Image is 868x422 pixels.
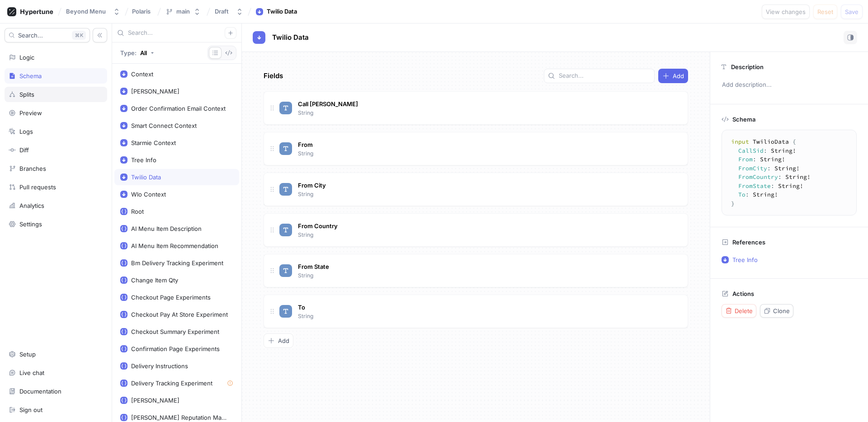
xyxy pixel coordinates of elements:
[298,150,313,158] p: String
[731,63,764,70] p: Description
[162,4,204,19] button: main
[18,33,43,38] span: Search...
[131,122,197,129] div: Smart Connect Context
[117,46,157,60] button: Type: All
[559,71,651,80] input: Search...
[19,183,56,191] div: Pull requests
[62,4,124,19] button: Beyond Menu
[272,34,309,41] span: Twilio Data
[140,50,147,56] div: All
[131,380,212,387] div: Delivery Tracking Experiment
[131,345,220,352] div: Confirmation Page Experiments
[5,384,107,399] a: Documentation
[120,50,137,56] p: Type:
[732,290,754,297] p: Actions
[19,406,42,413] div: Sign out
[19,165,46,172] div: Branches
[658,69,688,83] button: Add
[278,338,289,343] span: Add
[722,304,756,318] button: Delete
[298,263,329,270] span: From State
[264,333,293,348] button: Add
[131,259,223,267] div: Bm Delivery Tracking Experiment
[19,91,34,98] div: Splits
[131,294,211,301] div: Checkout Page Experiments
[735,308,753,314] span: Delete
[298,312,313,320] p: String
[298,231,313,239] p: String
[19,388,61,395] div: Documentation
[298,190,313,198] p: String
[766,9,806,14] span: View changes
[298,222,338,230] span: From Country
[298,141,313,148] span: From
[298,182,326,189] span: From City
[298,100,358,108] span: Call [PERSON_NAME]
[19,109,42,117] div: Preview
[66,8,106,15] div: Beyond Menu
[762,5,810,19] button: View changes
[267,7,297,16] div: Twilio Data
[845,9,859,14] span: Save
[132,8,151,14] span: Polaris
[131,70,153,78] div: Context
[298,304,305,311] span: To
[211,4,247,19] button: Draft
[131,362,188,370] div: Delivery Instructions
[131,311,228,318] div: Checkout Pay At Store Experiment
[131,208,144,215] div: Root
[131,328,219,335] div: Checkout Summary Experiment
[841,5,863,19] button: Save
[128,28,225,38] input: Search...
[131,277,178,284] div: Change Item Qty
[72,31,86,40] div: K
[726,134,853,211] textarea: input TwilioData { CallSid: String! From: String! FromCity: String! FromCountry: String! FromStat...
[131,139,176,146] div: Starmie Context
[131,105,226,112] div: Order Confirmation Email Context
[298,272,313,280] p: String
[673,73,684,79] span: Add
[215,8,229,15] div: Draft
[19,146,29,154] div: Diff
[131,173,161,181] div: Twilio Data
[131,242,218,249] div: AI Menu Item Recommendation
[131,225,202,232] div: AI Menu Item Description
[19,54,34,61] div: Logic
[760,304,793,318] button: Clone
[813,5,837,19] button: Reset
[718,253,857,267] button: Tree Info
[19,128,33,135] div: Logs
[718,77,860,93] p: Add description...
[19,202,44,209] div: Analytics
[19,369,44,376] div: Live chat
[298,109,313,117] p: String
[131,88,179,95] div: [PERSON_NAME]
[5,28,90,42] button: Search...K
[732,239,765,246] p: References
[131,414,230,421] div: [PERSON_NAME] Reputation Management
[176,8,190,15] div: main
[264,71,283,81] p: Fields
[131,156,156,164] div: Tree Info
[19,351,36,358] div: Setup
[732,116,755,123] p: Schema
[817,9,833,14] span: Reset
[19,72,42,80] div: Schema
[773,308,790,314] span: Clone
[19,220,42,228] div: Settings
[732,256,758,263] p: Tree Info
[131,191,166,198] div: Wlo Context
[131,397,179,404] div: [PERSON_NAME]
